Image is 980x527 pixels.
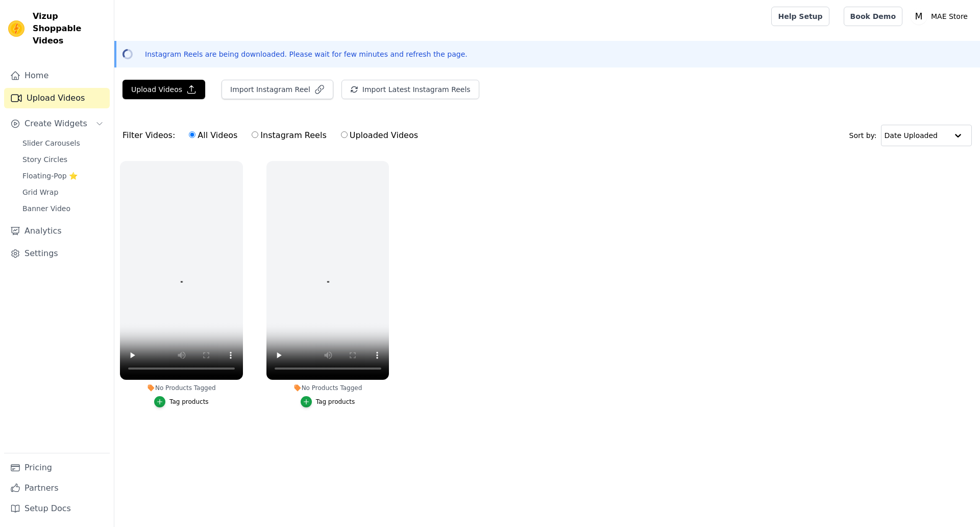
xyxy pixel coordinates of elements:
div: No Products Tagged [120,384,243,392]
a: Grid Wrap [16,185,110,199]
a: Settings [4,243,110,264]
a: Banner Video [16,201,110,216]
input: Instagram Reels [252,131,258,138]
a: Floating-Pop ⭐ [16,169,110,183]
text: M [915,11,923,21]
div: Filter Videos: [122,124,424,147]
a: Book Demo [844,7,902,26]
img: Vizup [8,20,24,37]
button: Upload Videos [122,80,205,99]
button: Import Latest Instagram Reels [341,80,479,99]
label: Instagram Reels [251,129,327,142]
a: Home [4,65,110,86]
button: M MAE Store [911,7,972,26]
span: Create Widgets [24,118,87,130]
span: Banner Video [22,203,70,214]
input: All Videos [189,131,195,138]
input: Uploaded Videos [341,131,348,138]
label: Uploaded Videos [340,129,419,142]
label: All Videos [188,129,238,142]
a: Slider Carousels [16,136,110,150]
p: MAE Store [927,7,972,26]
div: No Products Tagged [266,384,389,392]
a: Upload Videos [4,88,110,108]
span: Slider Carousels [22,138,80,148]
a: Analytics [4,221,110,241]
a: Pricing [4,457,110,478]
a: Story Circles [16,152,110,167]
span: Vizup Shoppable Videos [33,10,106,47]
button: Import Instagram Reel [222,80,333,99]
button: Tag products [301,396,355,407]
span: Floating-Pop ⭐ [22,171,78,181]
a: Help Setup [771,7,829,26]
div: Tag products [316,398,355,406]
a: Setup Docs [4,498,110,519]
a: Partners [4,478,110,498]
span: Story Circles [22,154,67,165]
span: Grid Wrap [22,187,58,197]
button: Tag products [154,396,209,407]
p: Instagram Reels are being downloaded. Please wait for few minutes and refresh the page. [145,49,468,59]
div: Tag products [169,398,209,406]
div: Sort by: [849,125,972,146]
button: Create Widgets [4,113,110,134]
